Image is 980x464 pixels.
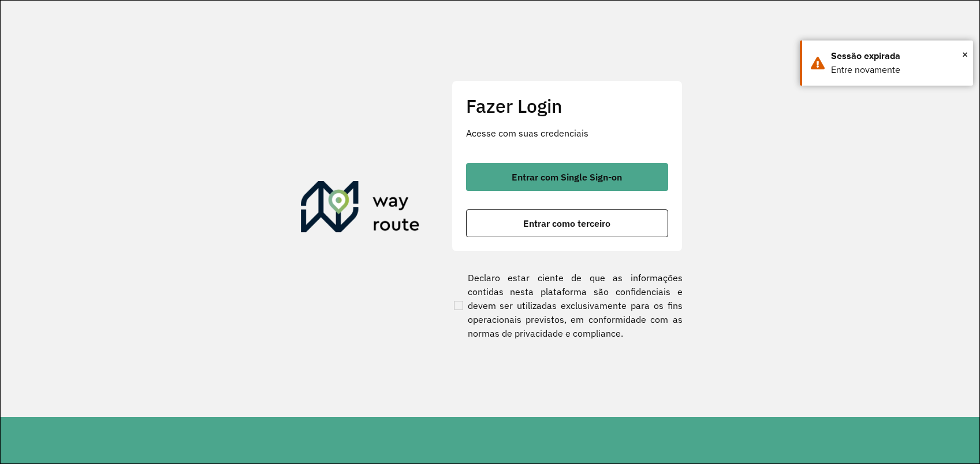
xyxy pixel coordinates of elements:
[831,63,964,77] div: Entre novamente
[466,95,668,117] h2: Fazer Login
[831,49,964,63] div: Sessão expirada
[962,46,968,63] button: Close
[466,163,668,191] button: button
[466,126,668,140] p: Acesse com suas credenciais
[512,172,622,182] span: Entrar com Single Sign-on
[962,46,968,63] span: ×
[452,271,683,340] label: Declaro estar ciente de que as informações contidas nesta plataforma são confidenciais e devem se...
[301,181,420,237] img: Roteirizador AmbevTech
[523,219,610,228] span: Entrar como terceiro
[466,209,668,237] button: button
